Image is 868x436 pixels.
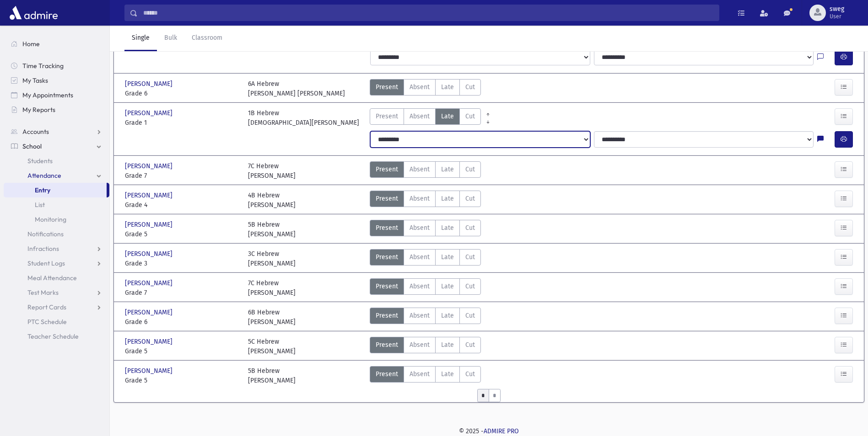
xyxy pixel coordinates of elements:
[27,171,61,180] span: Attendance
[370,220,481,239] div: AttTypes
[410,223,430,233] span: Absent
[441,223,454,233] span: Late
[465,165,475,174] span: Cut
[125,79,174,89] span: [PERSON_NAME]
[125,229,239,239] span: Grade 5
[248,108,359,128] div: 1B Hebrew [DEMOGRAPHIC_DATA][PERSON_NAME]
[248,308,296,327] div: 6B Hebrew [PERSON_NAME]
[157,26,184,51] a: Bulk
[4,102,109,117] a: My Reports
[370,79,481,98] div: AttTypes
[441,112,454,121] span: Late
[465,223,475,233] span: Cut
[465,340,475,350] span: Cut
[410,165,430,174] span: Absent
[376,165,398,174] span: Present
[248,161,296,181] div: 7C Hebrew [PERSON_NAME]
[376,223,398,233] span: Present
[22,62,64,70] span: Time Tracking
[125,118,239,128] span: Grade 1
[376,194,398,203] span: Present
[4,314,109,329] a: PTC Schedule
[125,171,239,181] span: Grade 7
[465,82,475,92] span: Cut
[22,142,42,150] span: School
[27,288,59,297] span: Test Marks
[4,58,109,73] a: Time Tracking
[125,108,174,118] span: [PERSON_NAME]
[376,369,398,379] span: Present
[4,197,109,212] a: List
[4,212,109,227] a: Monitoring
[441,282,454,291] span: Late
[376,112,398,121] span: Present
[248,366,296,385] div: 5B Hebrew [PERSON_NAME]
[410,340,430,350] span: Absent
[4,88,109,102] a: My Appointments
[370,337,481,356] div: AttTypes
[370,249,481,268] div: AttTypes
[4,37,109,51] a: Home
[35,215,66,223] span: Monitoring
[465,252,475,262] span: Cut
[370,278,481,298] div: AttTypes
[4,241,109,256] a: Infractions
[410,194,430,203] span: Absent
[410,282,430,291] span: Absent
[410,82,430,92] span: Absent
[124,26,157,51] a: Single
[125,161,174,171] span: [PERSON_NAME]
[125,249,174,259] span: [PERSON_NAME]
[125,346,239,356] span: Grade 5
[248,249,296,268] div: 3C Hebrew [PERSON_NAME]
[125,337,174,346] span: [PERSON_NAME]
[125,259,239,268] span: Grade 3
[830,5,844,13] span: sweg
[4,329,109,344] a: Teacher Schedule
[35,186,50,194] span: Entry
[184,26,230,51] a: Classroom
[125,308,174,317] span: [PERSON_NAME]
[370,108,481,128] div: AttTypes
[124,426,853,436] div: © 2025 -
[441,369,454,379] span: Late
[4,73,109,88] a: My Tasks
[35,201,45,209] span: List
[27,259,65,267] span: Student Logs
[4,139,109,154] a: School
[830,13,844,20] span: User
[125,220,174,229] span: [PERSON_NAME]
[441,311,454,320] span: Late
[125,278,174,288] span: [PERSON_NAME]
[22,76,48,85] span: My Tasks
[248,337,296,356] div: 5C Hebrew [PERSON_NAME]
[27,245,59,253] span: Infractions
[27,230,64,238] span: Notifications
[370,308,481,327] div: AttTypes
[465,311,475,320] span: Cut
[410,112,430,121] span: Absent
[465,112,475,121] span: Cut
[4,154,109,168] a: Students
[376,252,398,262] span: Present
[465,282,475,291] span: Cut
[465,369,475,379] span: Cut
[4,271,109,285] a: Meal Attendance
[125,89,239,98] span: Grade 6
[22,40,40,48] span: Home
[370,161,481,181] div: AttTypes
[370,191,481,210] div: AttTypes
[465,194,475,203] span: Cut
[376,282,398,291] span: Present
[125,288,239,298] span: Grade 7
[248,79,345,98] div: 6A Hebrew [PERSON_NAME] [PERSON_NAME]
[441,340,454,350] span: Late
[125,317,239,327] span: Grade 6
[138,5,719,21] input: Search
[125,200,239,210] span: Grade 4
[370,366,481,385] div: AttTypes
[441,165,454,174] span: Late
[410,369,430,379] span: Absent
[27,303,66,311] span: Report Cards
[27,318,67,326] span: PTC Schedule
